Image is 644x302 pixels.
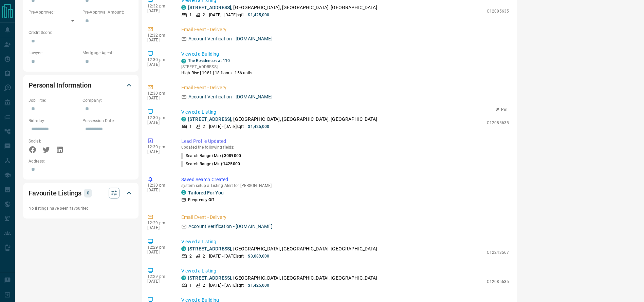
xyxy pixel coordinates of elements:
[181,246,186,251] div: condos.ca
[223,162,240,166] span: 1425000
[188,58,230,63] a: The Residences at 110
[181,59,186,63] div: condos.ca
[487,249,509,256] p: C12243567
[147,221,171,225] p: 12:29 pm
[203,282,205,288] p: 2
[188,190,224,195] a: Tailored For You
[147,183,171,188] p: 12:30 pm
[147,38,171,42] p: [DATE]
[209,124,244,130] p: [DATE] - [DATE] sqft
[29,188,81,199] h2: Favourite Listings
[188,197,214,203] p: Frequency:
[188,4,378,11] p: , [GEOGRAPHIC_DATA], [GEOGRAPHIC_DATA], [GEOGRAPHIC_DATA]
[487,120,509,126] p: C12085635
[181,84,509,91] p: Email Event - Delivery
[147,245,171,250] p: 12:29 pm
[188,223,273,230] p: Account Verification - [DOMAIN_NAME]
[147,8,171,13] p: [DATE]
[181,267,509,275] p: Viewed a Listing
[188,245,378,252] p: , [GEOGRAPHIC_DATA], [GEOGRAPHIC_DATA], [GEOGRAPHIC_DATA]
[203,124,205,130] p: 2
[188,5,231,10] a: [STREET_ADDRESS]
[29,77,133,93] div: Personal Information
[181,145,509,150] p: updated the following fields:
[181,117,186,121] div: condos.ca
[181,161,240,167] p: Search Range (Min) :
[188,275,231,281] a: [STREET_ADDRESS]
[181,5,186,10] div: condos.ca
[181,183,509,188] p: system setup a Listing Alert for [PERSON_NAME]
[147,4,171,8] p: 12:32 pm
[181,214,509,221] p: Email Event - Delivery
[188,116,378,123] p: , [GEOGRAPHIC_DATA], [GEOGRAPHIC_DATA], [GEOGRAPHIC_DATA]
[188,116,231,122] a: [STREET_ADDRESS]
[189,282,192,288] p: 1
[487,8,509,14] p: C12085635
[248,282,269,288] p: $1,425,000
[29,30,133,36] p: Credit Score:
[248,253,269,259] p: $3,089,000
[181,138,509,145] p: Lead Profile Updated
[181,176,509,183] p: Saved Search Created
[147,91,171,96] p: 12:30 pm
[181,26,509,33] p: Email Event - Delivery
[147,120,171,125] p: [DATE]
[29,138,79,144] p: Social:
[82,50,133,56] p: Mortgage Agent:
[492,107,512,113] button: Pin
[147,33,171,38] p: 12:32 pm
[147,62,171,67] p: [DATE]
[487,279,509,285] p: C12085635
[181,153,241,159] p: Search Range (Max) :
[203,253,205,259] p: 2
[147,115,171,120] p: 12:30 pm
[147,149,171,154] p: [DATE]
[181,276,186,280] div: condos.ca
[147,96,171,100] p: [DATE]
[181,238,509,245] p: Viewed a Listing
[29,118,79,124] p: Birthday:
[147,279,171,284] p: [DATE]
[203,12,205,18] p: 2
[188,275,378,282] p: , [GEOGRAPHIC_DATA], [GEOGRAPHIC_DATA], [GEOGRAPHIC_DATA]
[147,250,171,254] p: [DATE]
[181,190,186,195] div: condos.ca
[147,57,171,62] p: 12:30 pm
[29,205,133,211] p: No listings have been favourited
[181,51,509,58] p: Viewed a Building
[188,35,273,42] p: Account Verification - [DOMAIN_NAME]
[209,253,244,259] p: [DATE] - [DATE] sqft
[188,93,273,100] p: Account Verification - [DOMAIN_NAME]
[224,153,241,158] span: 3089000
[189,253,192,259] p: 2
[248,124,269,130] p: $1,425,000
[188,246,231,251] a: [STREET_ADDRESS]
[189,12,192,18] p: 1
[209,12,244,18] p: [DATE] - [DATE] sqft
[189,124,192,130] p: 1
[86,189,90,197] p: 0
[82,9,133,15] p: Pre-Approval Amount:
[147,188,171,192] p: [DATE]
[147,145,171,149] p: 12:30 pm
[147,225,171,230] p: [DATE]
[29,9,79,15] p: Pre-Approved:
[181,109,509,116] p: Viewed a Listing
[181,64,253,70] p: [STREET_ADDRESS]
[82,97,133,103] p: Company:
[147,274,171,279] p: 12:29 pm
[209,282,244,288] p: [DATE] - [DATE] sqft
[208,197,214,202] strong: Off
[29,185,133,201] div: Favourite Listings0
[82,118,133,124] p: Possession Date:
[29,158,133,164] p: Address:
[181,70,253,76] p: High-Rise | 1981 | 18 floors | 156 units
[248,12,269,18] p: $1,425,000
[29,97,79,103] p: Job Title:
[29,50,79,56] p: Lawyer:
[29,80,91,91] h2: Personal Information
